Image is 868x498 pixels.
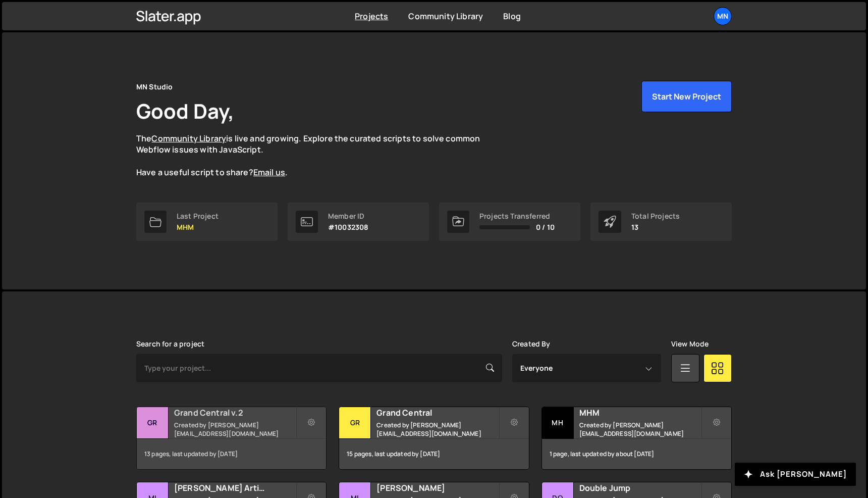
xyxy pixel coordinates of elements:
input: Type your project... [136,354,502,382]
div: Last Project [177,212,219,220]
button: Ask [PERSON_NAME] [735,463,856,486]
p: 13 [631,223,680,231]
a: Email us [253,167,285,178]
div: MH [542,407,574,439]
button: Start New Project [641,81,732,112]
a: Last Project MHM [136,203,278,241]
small: Created by [PERSON_NAME][EMAIL_ADDRESS][DOMAIN_NAME] [376,421,498,438]
a: Projects [355,11,388,22]
p: MHM [177,223,219,231]
a: Gr Grand Central v.2 Created by [PERSON_NAME][EMAIL_ADDRESS][DOMAIN_NAME] 13 pages, last updated ... [136,407,327,470]
label: Created By [512,340,551,348]
div: 13 pages, last updated by [DATE] [137,439,326,469]
div: Total Projects [631,212,680,220]
h2: [PERSON_NAME] Artists [174,482,296,493]
small: Created by [PERSON_NAME][EMAIL_ADDRESS][DOMAIN_NAME] [174,421,296,438]
a: MN [714,7,732,25]
div: Gr [339,407,371,439]
h1: Good Day, [136,97,234,125]
label: Search for a project [136,340,204,348]
p: #10032308 [328,223,368,231]
a: Community Library [408,11,483,22]
div: MN Studio [136,81,173,93]
div: 1 page, last updated by about [DATE] [542,439,731,469]
h2: Grand Central v.2 [174,407,296,418]
p: The is live and growing. Explore the curated scripts to solve common Webflow issues with JavaScri... [136,133,500,178]
a: Gr Grand Central Created by [PERSON_NAME][EMAIL_ADDRESS][DOMAIN_NAME] 15 pages, last updated by [... [339,407,529,470]
h2: [PERSON_NAME] [376,482,498,493]
div: Member ID [328,212,368,220]
a: Blog [503,11,521,22]
a: Community Library [151,133,226,144]
span: 0 / 10 [536,223,555,231]
div: 15 pages, last updated by [DATE] [339,439,528,469]
h2: Grand Central [376,407,498,418]
small: Created by [PERSON_NAME][EMAIL_ADDRESS][DOMAIN_NAME] [579,421,701,438]
div: Gr [137,407,169,439]
div: Projects Transferred [479,212,555,220]
h2: Double Jump [579,482,701,493]
a: MH MHM Created by [PERSON_NAME][EMAIL_ADDRESS][DOMAIN_NAME] 1 page, last updated by about [DATE] [541,407,732,470]
h2: MHM [579,407,701,418]
label: View Mode [671,340,709,348]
